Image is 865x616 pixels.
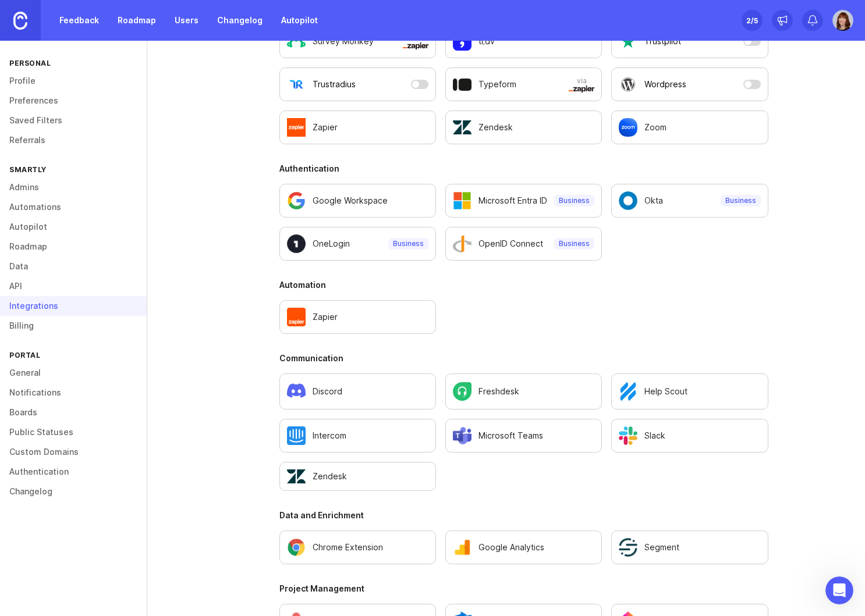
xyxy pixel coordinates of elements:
[742,10,763,31] button: 2/5
[445,227,602,261] a: Configure OpenID Connect settings.
[313,542,383,553] p: Chrome Extension
[279,352,768,364] h3: Communication
[478,79,516,90] p: Typeform
[445,111,602,144] a: Configure Zendesk settings.
[445,419,602,453] a: Configure Microsoft Teams settings.
[644,195,663,206] p: Okta
[478,195,547,206] p: Microsoft Entra ID
[569,76,594,92] span: via
[644,386,687,397] p: Help Scout
[13,12,27,30] img: Canny Home
[279,24,436,58] a: Configure Survey Monkey in a new tab.
[313,471,347,482] p: Zendesk
[274,10,325,31] a: Autopilot
[279,227,436,261] a: Configure OneLogin settings.
[611,111,768,144] a: Configure Zoom settings.
[279,184,436,218] a: Configure Google Workspace settings.
[313,430,346,441] p: Intercom
[313,195,388,206] p: Google Workspace
[279,510,768,521] h3: Data and Enrichment
[279,530,436,564] a: Configure Chrome Extension in a new tab.
[644,35,681,47] p: Trustpilot
[725,196,756,205] p: Business
[313,35,374,47] p: Survey Monkey
[559,196,590,205] p: Business
[279,111,436,144] a: Configure Zapier in a new tab.
[611,419,768,453] a: Configure Slack settings.
[445,24,602,58] a: Configure tl;dv settings.
[279,67,436,101] button: Trustradius is currently disabled as an Autopilot data source. Open a modal to adjust settings.
[279,279,768,291] h3: Automation
[313,79,356,90] p: Trustradius
[313,122,338,133] p: Zapier
[111,10,163,31] a: Roadmap
[445,530,602,564] a: Configure Google Analytics settings.
[478,542,544,553] p: Google Analytics
[478,386,519,397] p: Freshdesk
[611,184,768,218] a: Configure Okta settings.
[611,67,768,101] button: Wordpress is currently disabled as an Autopilot data source. Open a modal to adjust settings.
[644,430,665,441] p: Slack
[644,79,686,90] p: Wordpress
[313,386,342,397] p: Discord
[478,35,495,47] p: tl;dv
[52,10,106,31] a: Feedback
[313,311,338,323] p: Zapier
[478,122,513,133] p: Zendesk
[279,300,436,334] a: Configure Zapier settings.
[168,10,205,31] a: Users
[611,24,768,58] button: Trustpilot is currently disabled as an Autopilot data source. Open a modal to adjust settings.
[478,238,543,250] p: OpenID Connect
[445,184,602,218] a: Configure Microsoft Entra ID settings.
[403,33,428,49] span: via
[279,163,768,175] h3: Authentication
[445,67,602,101] a: Configure Typeform in a new tab.
[279,462,436,491] a: Configure Zendesk settings.
[559,239,590,248] p: Business
[644,122,667,133] p: Zoom
[313,238,350,250] p: OneLogin
[825,576,853,604] iframe: Intercom live chat
[644,542,679,553] p: Segment
[478,430,543,441] p: Microsoft Teams
[279,583,768,594] h3: Project Management
[403,42,428,49] img: svg+xml;base64,PHN2ZyB3aWR0aD0iNTAwIiBoZWlnaHQ9IjEzNiIgZmlsbD0ibm9uZSIgeG1sbnM9Imh0dHA6Ly93d3cudz...
[279,419,436,453] a: Configure Intercom settings.
[445,373,602,410] a: Configure Freshdesk settings.
[393,239,424,248] p: Business
[279,373,436,410] a: Configure Discord settings.
[210,10,270,31] a: Changelog
[569,86,594,92] img: svg+xml;base64,PHN2ZyB3aWR0aD0iNTAwIiBoZWlnaHQ9IjEzNiIgZmlsbD0ibm9uZSIgeG1sbnM9Imh0dHA6Ly93d3cudz...
[611,530,768,564] a: Configure Segment settings.
[832,10,853,31] img: Danielle Pichlis
[746,12,758,29] div: 2 /5
[611,373,768,410] a: Configure Help Scout settings.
